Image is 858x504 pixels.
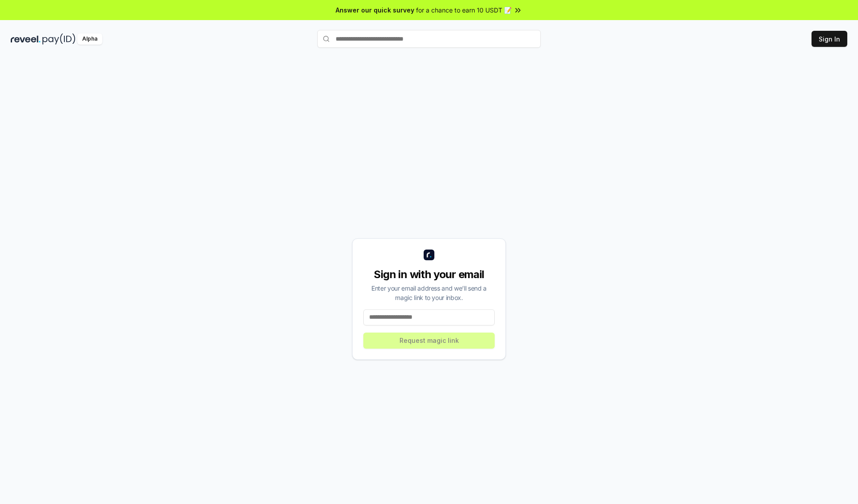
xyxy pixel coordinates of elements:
img: logo_small [424,250,434,260]
span: Answer our quick survey [336,5,414,15]
div: Enter your email address and we’ll send a magic link to your inbox. [363,283,495,302]
img: pay_id [42,33,76,45]
div: Sign in with your email [363,267,495,282]
div: Alpha [77,33,102,45]
button: Sign In [812,31,847,47]
span: for a chance to earn 10 USDT 📝 [416,5,512,15]
img: reveel_dark [11,33,41,45]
